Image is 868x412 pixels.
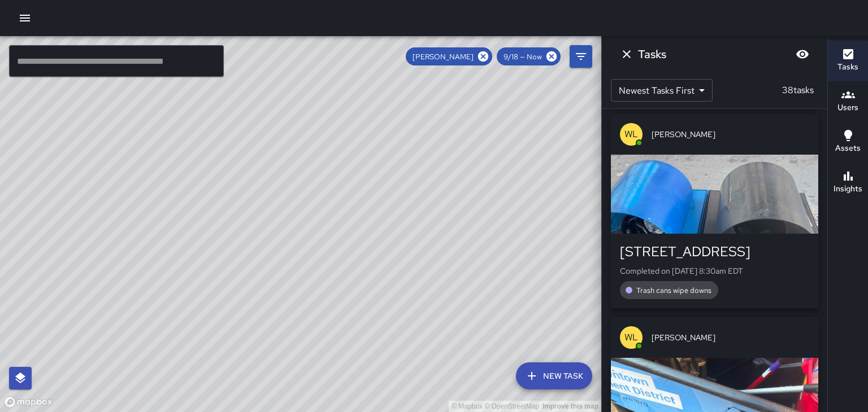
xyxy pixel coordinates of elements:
div: 9/18 — Now [497,47,561,65]
p: WL [624,128,638,141]
button: Dismiss [615,43,638,65]
p: 38 tasks [778,84,818,97]
p: WL [624,331,638,344]
button: WL[PERSON_NAME][STREET_ADDRESS]Completed on [DATE] 8:30am EDTTrash cans wipe downs [611,114,818,308]
h6: Insights [834,183,862,195]
span: [PERSON_NAME] [406,52,480,62]
span: [PERSON_NAME] [652,129,809,140]
button: Filters [570,45,592,68]
div: [PERSON_NAME] [406,47,492,65]
button: Blur [791,43,814,65]
h6: Tasks [837,61,858,73]
button: Users [828,81,868,122]
h6: Users [837,102,858,114]
button: Assets [828,122,868,163]
button: New Task [516,362,592,389]
span: [PERSON_NAME] [652,332,809,343]
div: [STREET_ADDRESS] [620,243,809,261]
button: Insights [828,163,868,203]
p: Completed on [DATE] 8:30am EDT [620,265,809,277]
button: Tasks [828,41,868,81]
div: Newest Tasks First [611,79,713,102]
h6: Tasks [638,45,666,63]
h6: Assets [835,142,861,155]
span: Trash cans wipe downs [630,286,718,295]
span: 9/18 — Now [497,52,549,62]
